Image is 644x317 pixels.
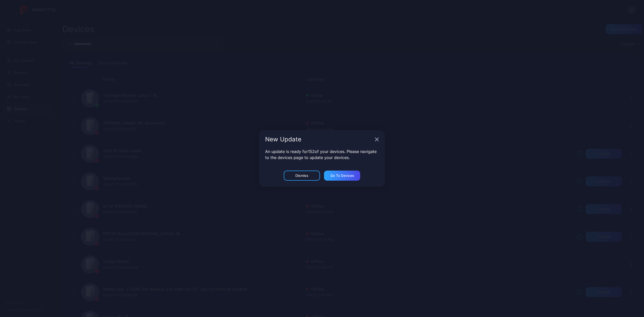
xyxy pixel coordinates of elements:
[330,174,354,178] div: Go to devices
[284,171,320,181] button: Dismiss
[295,174,308,178] div: Dismiss
[324,171,360,181] button: Go to devices
[265,136,373,142] div: New Update
[265,148,379,161] p: An update is ready for 152 of your devices. Please navigate to the devices page to update your de...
